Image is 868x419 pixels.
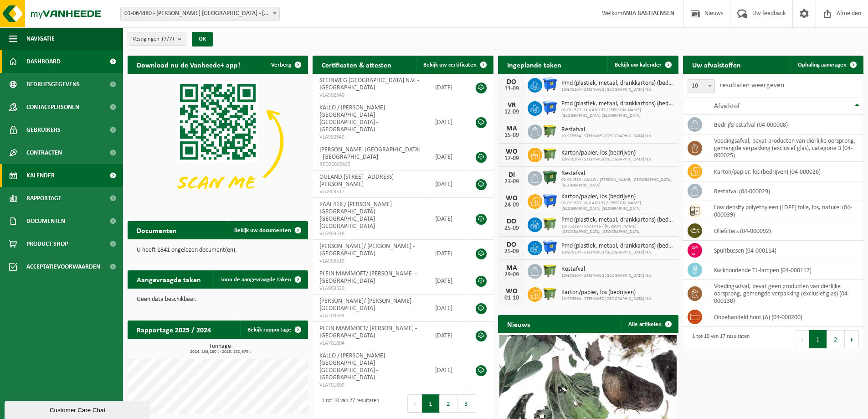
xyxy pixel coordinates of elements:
[688,80,714,93] span: 10
[213,270,307,289] a: Toon de aangevraagde taken
[542,193,558,208] img: WB-1100-HPE-BE-01
[798,62,847,68] span: Ophaling aanvragen
[621,315,678,333] a: Alle artikelen
[622,10,674,17] strong: ANJA BASTIAENSEN
[561,126,652,134] span: Restafval
[128,56,249,73] h2: Download nu de Vanheede+ app!
[440,394,457,413] button: 2
[319,340,421,347] span: VLA701804
[561,100,674,108] span: Pmd (plastiek, metaal, drankkartons) (bedrijven)
[137,247,299,253] p: U heeft 1841 ongelezen document(en).
[827,330,845,348] button: 2
[319,243,415,257] span: [PERSON_NAME]/ [PERSON_NAME] - [GEOGRAPHIC_DATA]
[271,62,291,68] span: Verberg
[542,263,558,278] img: WB-1100-HPE-GN-50
[26,141,62,164] span: Contracten
[561,150,652,157] span: Karton/papier, los (bedrijven)
[428,74,467,101] td: [DATE]
[542,216,558,232] img: WB-1100-HPE-GN-50
[128,32,186,46] button: Vestigingen(7/7)
[128,221,186,239] h2: Documenten
[240,321,307,339] a: Bekijk rapportage
[707,221,863,241] td: oliefilters (04-000092)
[503,171,521,179] div: DI
[428,143,467,171] td: [DATE]
[192,32,213,47] button: OK
[561,201,674,212] span: 02-011379 - OULAND 37 / [PERSON_NAME] [GEOGRAPHIC_DATA] [GEOGRAPHIC_DATA]
[795,330,809,348] button: Previous
[128,270,210,288] h2: Aangevraagde taken
[319,352,385,381] span: KALLO / [PERSON_NAME] [GEOGRAPHIC_DATA] [GEOGRAPHIC_DATA] - [GEOGRAPHIC_DATA]
[714,103,740,110] span: Afvalstof
[26,96,79,119] span: Contactpersonen
[707,181,863,201] td: restafval (04-000029)
[561,273,652,279] span: 10-976364 - STEINWEG [GEOGRAPHIC_DATA] N.V.
[162,36,174,42] count: (7/7)
[428,349,467,391] td: [DATE]
[120,7,280,21] span: 01-064880 - C. STEINWEG BELGIUM - ANTWERPEN
[561,170,674,177] span: Restafval
[683,56,750,73] h2: Uw afvalstoffen
[26,164,55,187] span: Kalender
[561,250,674,255] span: 10-976364 - STEINWEG [GEOGRAPHIC_DATA] N.V.
[503,109,521,115] div: 12-09
[561,243,674,250] span: Pmd (plastiek, metaal, drankkartons) (bedrijven)
[428,295,467,322] td: [DATE]
[561,224,674,235] span: 10-752297 - KAAI 416 / [PERSON_NAME] [GEOGRAPHIC_DATA] [GEOGRAPHIC_DATA]
[313,56,401,73] h2: Certificaten & attesten
[607,56,678,74] a: Bekijk uw kalender
[319,325,417,339] span: PLEIN MAMMOET/ [PERSON_NAME] - [GEOGRAPHIC_DATA]
[319,270,417,285] span: PLEIN MAMMOET/ [PERSON_NAME] - [GEOGRAPHIC_DATA]
[26,73,80,96] span: Bedrijfsgegevens
[416,56,493,74] a: Bekijk uw certificaten
[503,78,521,86] div: DO
[503,272,521,278] div: 29-09
[845,330,859,348] button: Next
[503,248,521,255] div: 25-09
[707,115,863,134] td: bedrijfsrestafval (04-000008)
[503,195,521,202] div: WO
[319,285,421,292] span: VLA903520
[503,179,521,185] div: 23-09
[5,399,152,419] iframe: chat widget
[137,296,299,303] p: Geen data beschikbaar.
[503,86,521,92] div: 11-09
[503,132,521,139] div: 15-09
[234,228,291,233] span: Bekijk uw documenten
[561,296,652,302] span: 10-976364 - STEINWEG [GEOGRAPHIC_DATA] N.V.
[561,108,674,119] span: 02-011379 - OULAND 37 / [PERSON_NAME] [GEOGRAPHIC_DATA] [GEOGRAPHIC_DATA]
[26,119,61,141] span: Gebruikers
[561,266,652,273] span: Restafval
[428,267,467,295] td: [DATE]
[407,394,422,413] button: Previous
[319,230,421,238] span: VLA903518
[707,201,863,221] td: low density polyethyleen (LDPE) folie, los, naturel (04-000039)
[457,394,475,413] button: 3
[561,80,674,87] span: Pmd (plastiek, metaal, drankkartons) (bedrijven)
[264,56,307,74] button: Verberg
[319,174,394,188] span: OULAND [STREET_ADDRESS][PERSON_NAME]
[542,123,558,139] img: WB-1100-HPE-GN-50
[707,280,863,307] td: voedingsafval, bevat geen producten van dierlijke oorsprong, gemengde verpakking (exclusief glas)...
[319,188,421,196] span: VLA903517
[428,171,467,198] td: [DATE]
[428,101,467,143] td: [DATE]
[707,260,863,280] td: kwikhoudende TL-lampen (04-000117)
[503,102,521,109] div: VR
[319,92,421,99] span: VLA902340
[542,100,558,115] img: WB-1100-HPE-BE-04
[319,77,419,91] span: STEINWEG [GEOGRAPHIC_DATA] N.V. - [GEOGRAPHIC_DATA]
[121,7,279,20] span: 01-064880 - C. STEINWEG BELGIUM - ANTWERPEN
[128,321,220,338] h2: Rapportage 2025 / 2024
[561,157,652,162] span: 10-976364 - STEINWEG [GEOGRAPHIC_DATA] N.V.
[719,82,784,89] label: resultaten weergeven
[809,330,827,348] button: 1
[26,187,62,210] span: Rapportage
[503,264,521,272] div: MA
[423,62,477,68] span: Bekijk uw certificaten
[503,218,521,225] div: DO
[561,87,674,93] span: 10-976364 - STEINWEG [GEOGRAPHIC_DATA] N.V.
[503,155,521,162] div: 17-09
[428,198,467,240] td: [DATE]
[26,255,100,278] span: Acceptatievoorwaarden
